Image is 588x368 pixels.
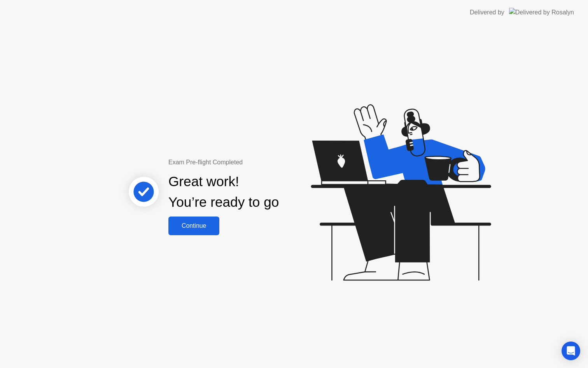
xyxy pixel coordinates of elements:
[168,171,279,213] div: Great work! You’re ready to go
[470,8,504,17] div: Delivered by
[562,342,580,360] div: Open Intercom Messenger
[171,222,217,229] div: Continue
[168,158,329,167] div: Exam Pre-flight Completed
[168,217,219,235] button: Continue
[509,8,574,17] img: Delivered by Rosalyn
